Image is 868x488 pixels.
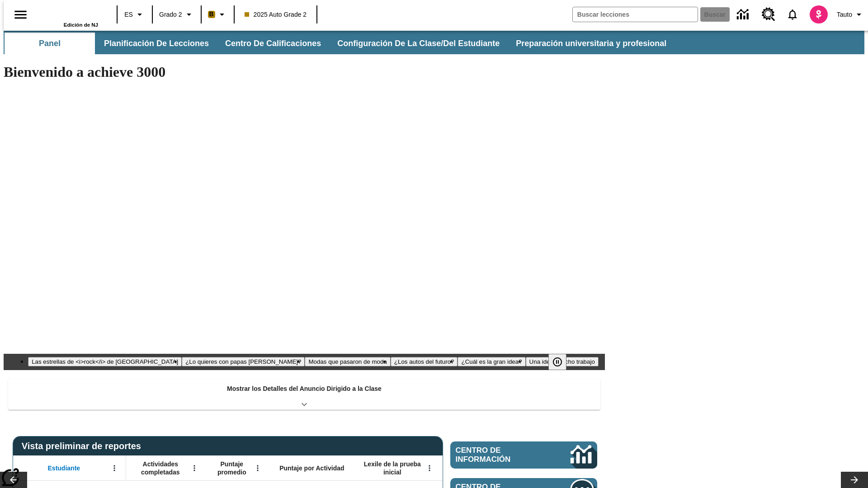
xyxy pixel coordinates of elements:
[731,2,756,27] a: Centro de información
[781,3,804,26] a: Notificaciones
[131,460,190,476] span: Actividades completadas
[245,10,307,19] span: 2025 Auto Grade 2
[48,464,80,472] span: Estudiante
[810,5,828,23] img: avatar image
[391,357,458,366] button: Diapositiva 4 ¿Los autos del futuro?
[804,3,833,26] button: Escoja un nuevo avatar
[359,460,425,476] span: Lexile de la prueba inicial
[4,64,605,80] h1: Bienvenido a achieve 3000
[456,446,540,464] span: Centro de información
[423,461,436,475] button: Abrir menú
[5,33,95,54] button: Panel
[458,357,525,366] button: Diapositiva 5 ¿Cuál es la gran idea?
[108,461,121,475] button: Abrir menú
[305,357,390,366] button: Diapositiva 3 Modas que pasaron de moda
[450,441,597,469] a: Centro de información
[330,33,507,54] button: Configuración de la clase/del estudiante
[28,357,182,366] button: Diapositiva 1 Las estrellas de <i>rock</i> de Madagascar
[97,33,216,54] button: Planificación de lecciones
[124,10,133,19] span: ES
[756,2,781,27] a: Centro de recursos, Se abrirá en una pestaña nueva.
[210,460,254,476] span: Puntaje promedio
[837,10,852,19] span: Tauto
[573,7,698,22] input: Buscar campo
[548,354,566,370] button: Pausar
[218,33,328,54] button: Centro de calificaciones
[4,33,675,54] div: Subbarra de navegación
[548,354,576,370] div: Pausar
[64,22,98,28] span: Edición de NJ
[204,6,231,23] button: Boost El color de la clase es anaranjado claro. Cambiar el color de la clase.
[4,31,864,54] div: Subbarra de navegación
[182,357,305,366] button: Diapositiva 2 ¿Lo quieres con papas fritas?
[526,357,599,366] button: Diapositiva 6 Una idea, mucho trabajo
[39,3,98,28] div: Portada
[156,6,198,23] button: Grado: Grado 2, Elige un grado
[22,441,146,451] span: Vista preliminar de reportes
[209,9,214,20] span: B
[251,461,264,475] button: Abrir menú
[841,472,868,488] button: Carrusel de lecciones, seguir
[188,461,201,475] button: Abrir menú
[279,464,344,472] span: Puntaje por Actividad
[120,6,149,23] button: Lenguaje: ES, Selecciona un idioma
[159,10,182,19] span: Grado 2
[7,1,34,28] button: Abrir el menú lateral
[227,384,382,394] p: Mostrar los Detalles del Anuncio Dirigido a la Clase
[8,379,600,410] div: Mostrar los Detalles del Anuncio Dirigido a la Clase
[509,33,674,54] button: Preparación universitaria y profesional
[39,4,98,22] a: Portada
[833,6,868,23] button: Perfil/Configuración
